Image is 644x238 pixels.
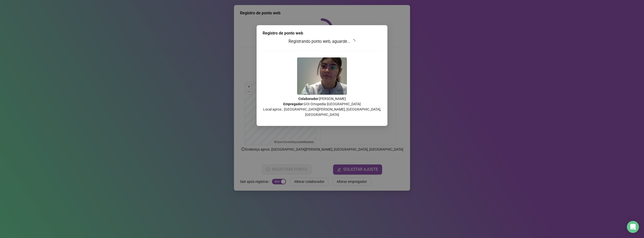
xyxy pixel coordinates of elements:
[298,97,318,101] strong: Colaborador
[297,57,347,95] img: 9k=
[283,102,303,106] strong: Empregador
[263,38,381,45] h3: Registrando ponto web, aguarde...
[263,30,381,36] div: Registro de ponto web
[627,221,639,233] div: Open Intercom Messenger
[263,96,381,117] p: : [PERSON_NAME] : GOI Ortopedia [GEOGRAPHIC_DATA] Local aprox.: [GEOGRAPHIC_DATA][PERSON_NAME], [...
[351,39,356,44] span: loading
